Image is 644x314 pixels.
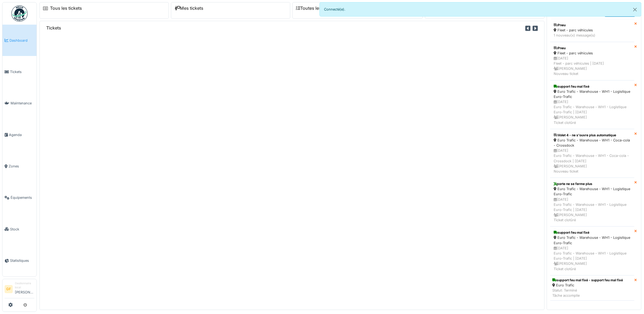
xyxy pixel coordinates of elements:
span: Maintenance [11,101,34,106]
a: Tickets [2,56,37,87]
span: Dashboard [9,38,34,43]
div: support feu mal fixé [554,230,631,235]
span: Zones [9,164,34,169]
a: porte ne se ferme plus Euro Trafic - Warehouse - WH1 - Logistique Euro-Trafic [DATE]Euro Trafic -... [550,178,634,226]
div: support feu mal fixé [554,84,631,89]
li: [PERSON_NAME] [15,281,34,297]
div: [DATE] Euro Trafic - Warehouse - WH1 - Coca-cola - Crossdock | [DATE] [PERSON_NAME] Nouveau ticket [554,148,631,174]
div: Pneu [554,46,631,51]
a: Agenda [2,119,37,150]
a: Dashboard [2,25,37,56]
div: 1 nouveau(x) message(s) [554,33,631,38]
li: GF [5,285,13,293]
a: GF Gestionnaire local[PERSON_NAME] [5,281,34,298]
div: Statut: Terminé Tâche accomplie [552,288,623,298]
div: support feu mal fixé - support feu mal fixé [552,278,623,283]
a: support feu mal fixé Euro Trafic - Warehouse - WH1 - Logistique Euro-Trafic [DATE]Euro Trafic - W... [550,80,634,129]
span: Statistiques [10,258,34,263]
a: Toutes les tâches [296,6,336,11]
a: Mes tickets [174,6,203,11]
div: Pneu [554,23,631,28]
a: Statistiques [2,245,37,276]
a: Maintenance [2,88,37,119]
div: Fleet - parc véhicules [554,51,631,56]
div: [DATE] Euro Trafic - Warehouse - WH1 - Logistique Euro-Trafic | [DATE] [PERSON_NAME] Ticket clotûré [554,99,631,125]
a: Tous les tickets [50,6,82,11]
div: Euro Trafic - Warehouse - WH1 - Logistique Euro-Trafic [554,89,631,99]
div: porte ne se ferme plus [554,181,631,186]
div: Fleet - parc véhicules [554,28,631,33]
div: Euro Trafic [552,283,623,288]
div: Volet 4 - ne s'ouvre plus automatique [554,133,631,138]
div: [DATE] Euro Trafic - Warehouse - WH1 - Logistique Euro-Trafic | [DATE] [PERSON_NAME] Ticket clotûré [554,197,631,223]
h6: Tickets [46,25,61,31]
span: Agenda [9,132,34,137]
a: Stock [2,213,37,245]
a: support feu mal fixé Euro Trafic - Warehouse - WH1 - Logistique Euro-Trafic [DATE]Euro Trafic - W... [550,226,634,275]
span: Tickets [10,69,34,74]
div: Euro Trafic - Warehouse - WH1 - Coca-cola - Crossdock [554,138,631,148]
a: Pneu Fleet - parc véhicules [DATE]Fleet - parc véhicules | [DATE] [PERSON_NAME]Nouveau ticket [550,42,634,80]
span: Stock [10,227,34,232]
a: Volet 4 - ne s'ouvre plus automatique Euro Trafic - Warehouse - WH1 - Coca-cola - Crossdock [DATE... [550,129,634,178]
div: Connecté(e). [319,2,642,16]
a: Zones [2,151,37,182]
button: Close [629,2,641,17]
a: support feu mal fixé - support feu mal fixé Euro Trafic Statut: TerminéTâche accomplie [550,275,634,301]
img: Badge_color-CXgf-gQk.svg [11,5,28,22]
div: [DATE] Fleet - parc véhicules | [DATE] [PERSON_NAME] Nouveau ticket [554,56,631,77]
div: Gestionnaire local [15,281,34,290]
div: Euro Trafic - Warehouse - WH1 - Logistique Euro-Trafic [554,235,631,245]
a: Équipements [2,182,37,213]
div: Euro Trafic - Warehouse - WH1 - Logistique Euro-Trafic [554,186,631,197]
span: Équipements [11,195,34,200]
div: [DATE] Euro Trafic - Warehouse - WH1 - Logistique Euro-Trafic | [DATE] [PERSON_NAME] Ticket clotûré [554,246,631,272]
a: Pneu Fleet - parc véhicules 1 nouveau(x) message(s) [550,19,634,42]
